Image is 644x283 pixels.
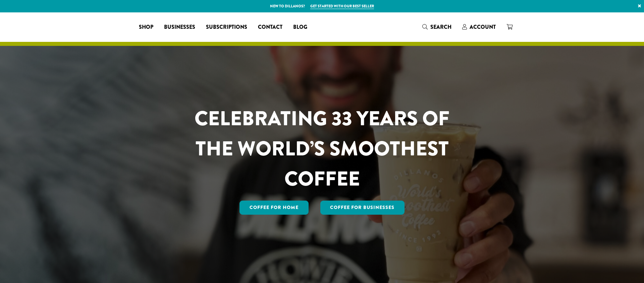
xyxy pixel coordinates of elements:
a: Shop [133,22,159,32]
a: Get started with our best seller [310,3,374,9]
span: Blog [293,23,307,31]
span: Subscriptions [206,23,247,31]
a: Coffee for Home [239,201,309,215]
span: Search [430,23,451,31]
span: Account [470,23,496,31]
a: Coffee For Businesses [320,201,405,215]
span: Shop [139,23,153,31]
span: Businesses [164,23,195,31]
a: Search [417,21,457,32]
h1: CELEBRATING 33 YEARS OF THE WORLD’S SMOOTHEST COFFEE [175,103,469,194]
span: Contact [258,23,282,31]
